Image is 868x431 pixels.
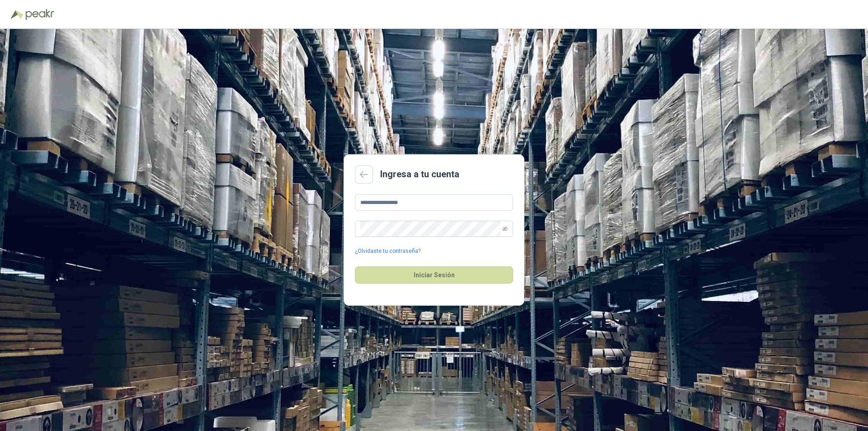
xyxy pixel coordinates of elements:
img: Peakr [25,9,54,20]
button: Iniciar Sesión [355,266,513,284]
img: Logo [11,10,24,19]
span: eye-invisible [502,226,508,232]
a: ¿Olvidaste tu contraseña? [355,247,420,256]
h2: Ingresa a tu cuenta [380,167,459,181]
